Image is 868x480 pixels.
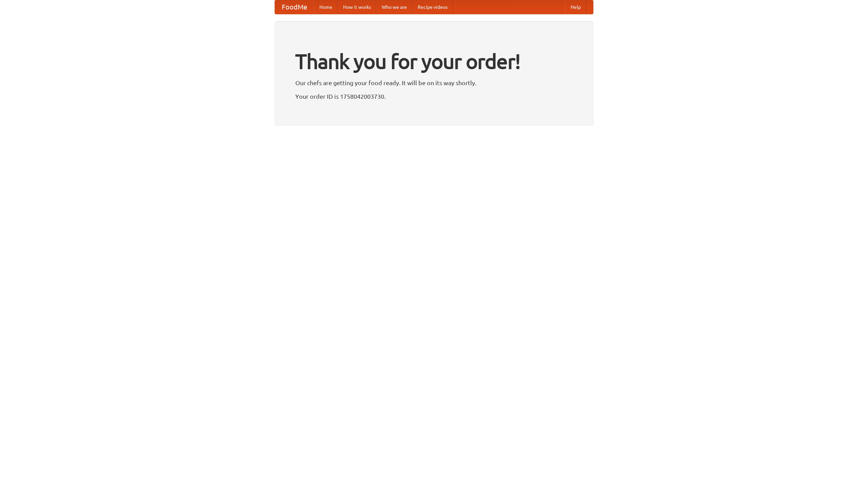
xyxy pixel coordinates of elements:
a: FoodMe [275,0,314,14]
a: Help [565,0,586,14]
a: How it works [338,0,376,14]
a: Recipe videos [412,0,453,14]
p: Your order ID is 1758042003730. [295,91,573,101]
h1: Thank you for your order! [295,45,573,78]
p: Our chefs are getting your food ready. It will be on its way shortly. [295,78,573,88]
a: Who we are [376,0,412,14]
a: Home [314,0,338,14]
